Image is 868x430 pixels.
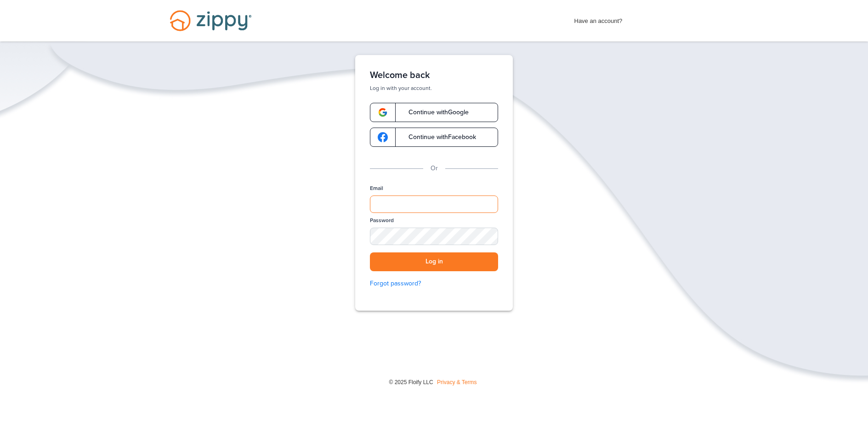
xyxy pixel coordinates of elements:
[399,134,476,140] span: Continue with Facebook
[574,11,623,26] span: Have an account?
[370,195,498,213] input: Email
[370,217,394,224] label: Password
[399,109,469,116] span: Continue with Google
[370,128,498,147] a: google-logoContinue withFacebook
[370,70,498,81] h1: Welcome back
[370,184,383,192] label: Email
[370,103,498,122] a: google-logoContinue withGoogle
[370,252,498,271] button: Log in
[378,132,388,142] img: google-logo
[370,279,498,289] a: Forgot password?
[389,379,433,385] span: © 2025 Floify LLC
[437,379,477,385] a: Privacy & Terms
[370,228,498,245] input: Password
[378,107,388,117] img: google-logo
[431,163,438,173] p: Or
[370,84,498,92] p: Log in with your account.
